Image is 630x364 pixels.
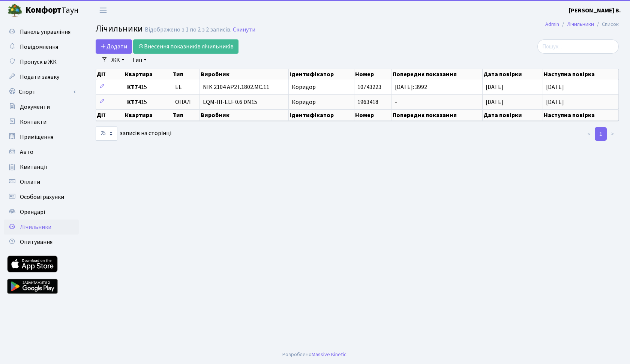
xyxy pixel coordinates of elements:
th: Виробник [200,69,289,80]
a: Панель управління [4,24,79,39]
th: Дата повірки [483,69,543,80]
th: Виробник [200,110,289,121]
span: ЕЕ [175,84,182,90]
span: - [395,98,397,106]
a: Приміщення [4,129,79,144]
span: LQM-III-ELF 0.6 DN15 [203,99,285,105]
th: Ідентифікатор [289,69,354,80]
span: 1963418 [357,98,378,106]
th: Тип [172,110,200,121]
a: Admin [545,20,559,28]
span: 415 [127,99,169,105]
span: Приміщення [20,133,53,141]
span: Пропуск в ЖК [20,58,57,66]
img: logo.png [7,3,22,18]
b: КТ7 [127,83,138,91]
a: Спорт [4,84,79,99]
div: Відображено з 1 по 2 з 2 записів. [145,26,231,33]
a: Скинути [233,26,255,33]
a: Документи [4,99,79,114]
a: [PERSON_NAME] В. [569,6,621,15]
span: Лічильники [20,223,51,231]
th: Дії [96,69,124,80]
span: Лічильники [96,22,143,35]
span: Квитанції [20,163,47,171]
div: Розроблено . [282,350,348,359]
b: Комфорт [25,4,61,16]
th: Наступна повірка [543,110,619,121]
span: ОПАЛ [175,99,191,105]
th: Тип [172,69,200,80]
span: 415 [127,84,169,90]
a: Орендарі [4,205,79,220]
a: Квитанції [4,159,79,174]
a: Повідомлення [4,39,79,54]
span: Коридор [292,83,316,91]
th: Квартира [124,110,172,121]
span: [DATE] [546,83,564,91]
button: Переключити навігацію [94,4,112,17]
a: Опитування [4,235,79,250]
span: Документи [20,103,50,111]
th: Попереднє показання [392,110,483,121]
span: Особові рахунки [20,193,64,201]
th: Ідентифікатор [289,110,354,121]
th: Дії [96,110,124,121]
span: Оплати [20,178,40,186]
a: Подати заявку [4,69,79,84]
input: Пошук... [537,39,619,54]
span: Авто [20,148,33,156]
a: Додати [96,39,132,54]
span: NIK 2104 AP2T.1802.МС.11 [203,84,285,90]
a: 1 [595,127,607,141]
a: Оплати [4,174,79,190]
a: Massive Kinetic [312,350,346,358]
th: Наступна повірка [543,69,619,80]
a: Особові рахунки [4,190,79,205]
th: Дата повірки [483,110,543,121]
th: Попереднє показання [392,69,483,80]
th: Квартира [124,69,172,80]
a: ЖК [108,54,127,66]
a: Пропуск в ЖК [4,54,79,69]
a: Лічильники [567,20,594,28]
a: Лічильники [4,220,79,235]
a: Авто [4,144,79,159]
b: КТ7 [127,98,138,106]
select: записів на сторінці [96,126,117,141]
nav: breadcrumb [534,17,630,32]
span: Орендарі [20,208,45,216]
span: Повідомлення [20,43,58,51]
a: Контакти [4,114,79,129]
li: Список [594,20,619,29]
span: 10743223 [357,83,381,91]
span: [DATE] [486,98,504,106]
b: [PERSON_NAME] В. [569,6,621,15]
span: Додати [100,42,127,51]
span: Таун [25,4,79,17]
span: Панель управління [20,28,70,36]
th: Номер [354,69,392,80]
span: Подати заявку [20,73,59,81]
span: Опитування [20,238,52,246]
span: [DATE] [546,98,564,106]
span: Коридор [292,98,316,106]
a: Внесення показників лічильників [133,39,238,54]
th: Номер [354,110,392,121]
label: записів на сторінці [96,126,171,141]
span: [DATE] [486,83,504,91]
a: Тип [129,54,150,66]
span: [DATE]: 3992 [395,83,427,91]
span: Контакти [20,118,46,126]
